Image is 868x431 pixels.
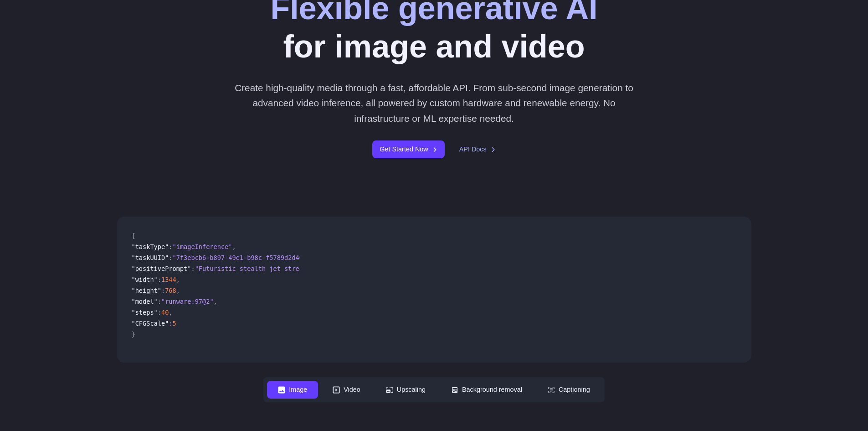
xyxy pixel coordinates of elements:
[158,309,161,316] span: :
[267,381,318,399] button: Image
[372,140,444,158] a: Get Started Now
[173,243,232,250] span: "imageInference"
[375,381,437,399] button: Upscaling
[132,243,169,250] span: "taskType"
[132,287,161,294] span: "height"
[191,265,195,272] span: :
[232,243,236,250] span: ,
[169,320,172,327] span: :
[231,80,637,126] p: Create high-quality media through a fast, affordable API. From sub-second image generation to adv...
[169,309,172,316] span: ,
[169,254,172,261] span: :
[322,381,371,399] button: Video
[537,381,601,399] button: Captioning
[459,144,496,155] a: API Docs
[165,287,176,294] span: 768
[195,265,534,272] span: "Futuristic stealth jet streaking through a neon-lit cityscape with glowing purple exhaust"
[176,287,180,294] span: ,
[173,254,314,261] span: "7f3ebcb6-b897-49e1-b98c-f5789d2d40d7"
[169,243,172,250] span: :
[132,265,191,272] span: "positivePrompt"
[132,232,135,239] span: {
[132,320,169,327] span: "CFGScale"
[161,298,214,305] span: "runware:97@2"
[440,381,533,399] button: Background removal
[158,298,161,305] span: :
[173,320,176,327] span: 5
[132,254,169,261] span: "taskUUID"
[132,276,158,283] span: "width"
[161,309,169,316] span: 40
[158,276,161,283] span: :
[161,287,165,294] span: :
[161,276,176,283] span: 1344
[132,331,135,338] span: }
[214,298,217,305] span: ,
[176,276,180,283] span: ,
[132,309,158,316] span: "steps"
[132,298,158,305] span: "model"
